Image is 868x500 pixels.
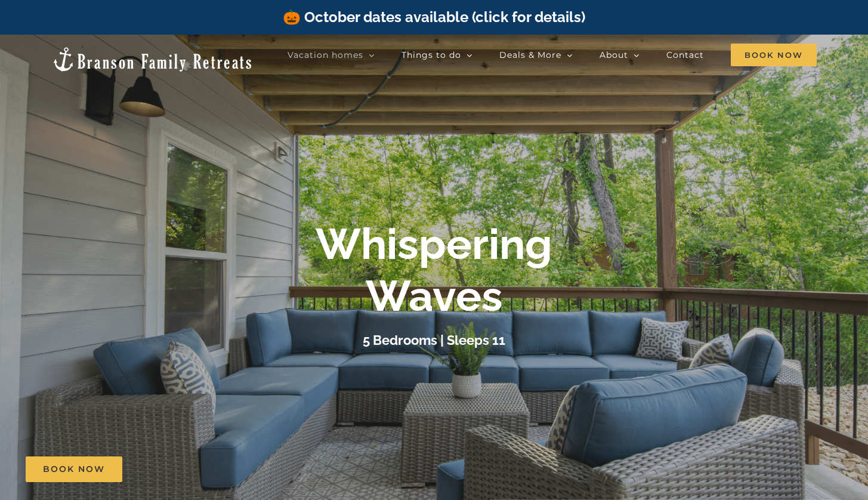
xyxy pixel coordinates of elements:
[499,51,561,59] span: Deals & More
[283,8,585,26] a: 🎃 October dates available (click for details)
[363,332,505,348] h3: 5 Bedrooms | Sleeps 11
[401,43,472,67] a: Things to do
[666,43,704,67] a: Contact
[600,43,640,67] a: About
[288,51,363,59] span: Vacation homes
[731,44,817,66] span: Book Now
[288,43,817,67] nav: Main Menu
[288,43,375,67] a: Vacation homes
[666,51,704,59] span: Contact
[316,218,552,320] b: Whispering Waves
[51,46,254,73] img: Branson Family Retreats Logo
[43,464,105,474] span: Book Now
[401,51,461,59] span: Things to do
[600,51,628,59] span: About
[499,43,573,67] a: Deals & More
[26,456,122,482] a: Book Now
